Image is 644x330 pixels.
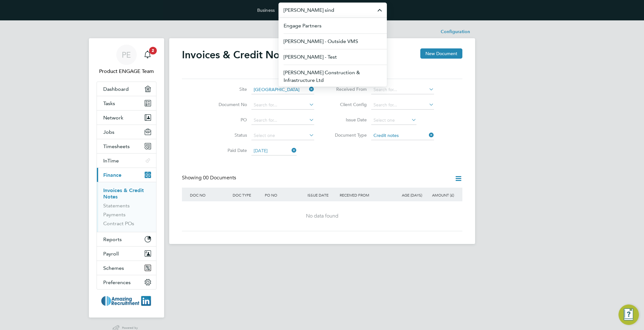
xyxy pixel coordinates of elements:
input: Search for... [251,116,314,125]
a: Tasks [97,96,156,110]
span: Engage Partners [284,22,322,30]
div: Finance [97,182,156,232]
label: Paid Date [210,147,247,153]
span: Reports [103,236,122,242]
nav: Main navigation [89,38,164,318]
input: Select one [251,131,314,140]
span: [PERSON_NAME] - Test [284,53,337,61]
button: InTime [97,154,156,168]
div: AGE (DAYS) [392,188,424,202]
input: Select one [371,131,434,140]
button: New Document [420,48,462,59]
button: Jobs [97,125,156,139]
div: PO NO [263,188,306,202]
span: Jobs [103,129,114,135]
input: Search for... [371,101,434,110]
a: Contract POs [103,220,134,226]
a: Go to home page [97,296,156,306]
button: Engage Resource Center [619,305,639,325]
span: Dashboard [103,86,129,92]
label: Issue Date [330,117,367,123]
label: Site [210,86,247,92]
div: AMOUNT (£) [424,188,456,202]
div: Showing [182,175,237,181]
label: PO [210,117,247,123]
span: [PERSON_NAME] Construction & Infrastructure Ltd [284,69,382,84]
span: Payroll [103,251,119,257]
span: 2 [149,47,157,54]
label: Received From [330,86,367,92]
a: Payments [103,212,126,218]
img: amazing-logo-retina.png [101,296,151,306]
div: RECEIVED FROM [338,188,392,202]
span: PE [122,51,131,59]
button: Preferences [97,275,156,289]
span: Network [103,115,123,121]
span: InTime [103,158,119,164]
button: Payroll [97,247,156,261]
a: Statements [103,203,130,209]
span: Schemes [103,265,124,271]
input: Select one [371,116,416,125]
h2: Invoices & Credit Notes [182,48,294,61]
span: 00 Documents [203,175,236,181]
input: Select one [251,147,297,155]
button: Schemes [97,261,156,275]
label: Client Config [330,102,367,107]
label: Business [257,7,275,13]
span: Product ENGAGE Team [97,68,156,75]
li: Configuration [441,25,470,38]
a: Dashboard [97,82,156,96]
button: Timesheets [97,139,156,153]
button: Reports [97,232,156,246]
div: DOC TYPE [231,188,263,202]
div: No data found [188,213,456,219]
a: PEProduct ENGAGE Team [97,45,156,75]
button: Finance [97,168,156,182]
input: Search for... [371,85,434,94]
span: Timesheets [103,143,130,149]
span: [PERSON_NAME] - Outside VMS [284,38,358,45]
label: Document No [210,102,247,107]
a: Invoices & Credit Notes [103,187,144,200]
label: Status [210,132,247,138]
input: Search for... [251,101,314,110]
a: 2 [141,45,154,65]
span: Finance [103,172,121,178]
button: Network [97,111,156,125]
div: ISSUE DATE [306,188,338,202]
span: Tasks [103,100,115,106]
div: DOC NO [188,188,231,202]
input: Search for... [251,85,314,94]
label: Document Type [330,132,367,138]
span: Preferences [103,279,131,285]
